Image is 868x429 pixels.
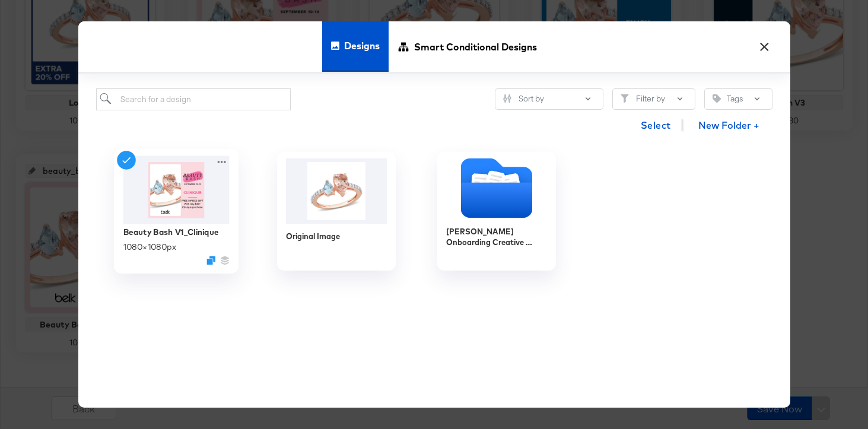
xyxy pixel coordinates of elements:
button: Select [636,113,676,137]
div: Original Image [277,152,396,271]
div: Original Image [286,231,340,243]
span: Smart Conditional Designs [414,21,537,73]
svg: Folder [437,158,556,218]
svg: Tag [713,94,721,103]
span: Select [641,117,671,134]
input: Search for a design [96,88,291,110]
svg: Sliders [503,94,511,103]
div: [PERSON_NAME] Onboarding Creative Overlays [437,152,556,271]
div: Beauty Bash V1_Clinique1080×1080pxDuplicate [114,149,239,274]
div: 1080 × 1080 px [123,241,176,253]
svg: Duplicate [206,256,215,265]
button: New Folder + [688,115,770,138]
img: Belk [286,158,387,224]
button: FilterFilter by [612,88,695,110]
div: [PERSON_NAME] Onboarding Creative Overlays [446,226,547,248]
div: Beauty Bash V1_Clinique [123,226,218,237]
svg: Filter [621,94,629,103]
button: SlidersSort by [495,88,603,110]
img: HMYjrxkXN393SbGUk6DkdA.jpg [123,156,229,224]
button: TagTags [704,88,772,110]
span: Designs [344,20,380,72]
button: × [754,33,775,55]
